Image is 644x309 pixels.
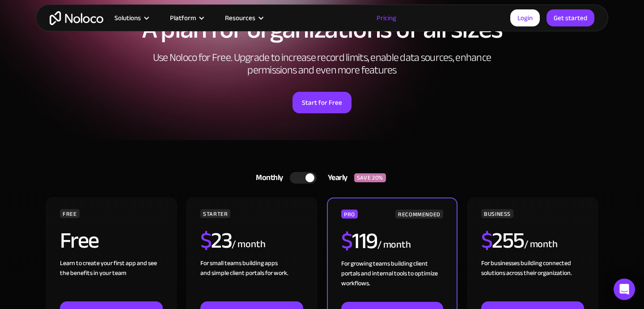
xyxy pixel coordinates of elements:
[354,173,386,182] div: SAVE 20%
[481,209,513,218] div: BUSINESS
[103,12,159,24] div: Solutions
[341,230,377,252] h2: 119
[481,229,524,252] h2: 255
[245,171,290,185] div: Monthly
[200,219,212,262] span: $
[50,11,103,25] a: home
[45,16,599,43] h1: A plan for organizations of all sizes
[200,258,303,301] div: For small teams building apps and simple client portals for work. ‍
[143,51,501,77] h2: Use Noloco for Free. Upgrade to increase record limits, enable data sources, enhance permissions ...
[159,12,214,24] div: Platform
[341,259,443,302] div: For growing teams building client portals and internal tools to optimize workflows.
[377,238,411,252] div: / month
[232,237,265,252] div: / month
[341,210,358,219] div: PRO
[395,210,443,219] div: RECOMMENDED
[524,237,558,252] div: / month
[547,9,594,26] a: Get started
[60,258,163,301] div: Learn to create your first app and see the benefits in your team ‍
[214,12,273,24] div: Resources
[114,12,141,24] div: Solutions
[60,229,99,252] h2: Free
[225,12,255,24] div: Resources
[614,279,635,300] div: Open Intercom Messenger
[481,258,584,301] div: For businesses building connected solutions across their organization. ‍
[481,219,492,262] span: $
[60,209,80,218] div: FREE
[170,12,196,24] div: Platform
[341,220,352,262] span: $
[317,171,354,185] div: Yearly
[365,12,407,24] a: Pricing
[200,209,230,218] div: STARTER
[200,229,232,252] h2: 23
[292,92,352,113] a: Start for Free
[510,9,540,26] a: Login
